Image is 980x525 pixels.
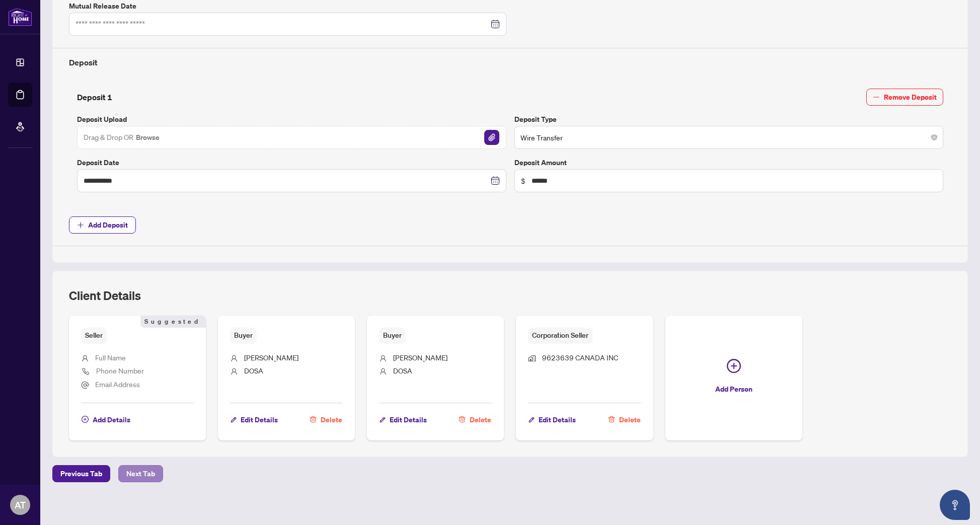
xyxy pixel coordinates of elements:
[393,353,447,362] span: [PERSON_NAME]
[873,94,880,101] span: minus
[8,8,32,26] img: logo
[69,216,136,234] button: Add Deposit
[241,412,278,428] span: Edit Details
[52,465,110,482] button: Previous Tab
[520,128,938,147] span: Wire Transfer
[95,353,126,362] span: Full Name
[379,411,427,428] button: Edit Details
[539,412,576,428] span: Edit Details
[665,316,802,440] button: Add Person
[244,366,263,375] span: DOSA
[542,353,618,362] span: 9623639 CANADA INC
[321,412,342,428] span: Delete
[81,328,107,343] span: Seller
[15,498,26,512] span: AT
[93,412,130,428] span: Add Details
[514,114,944,125] label: Deposit Type
[77,126,506,149] span: Drag & Drop OR BrowseFile Attachement
[77,91,112,103] h4: Deposit 1
[393,366,412,375] span: DOSA
[88,217,128,233] span: Add Deposit
[244,353,298,362] span: [PERSON_NAME]
[77,114,506,125] label: Deposit Upload
[230,411,278,428] button: Edit Details
[84,131,161,144] span: Drag & Drop OR
[715,381,752,397] span: Add Person
[390,412,427,428] span: Edit Details
[528,328,592,343] span: Corporation Seller
[379,328,406,343] span: Buyer
[309,411,343,428] button: Delete
[230,328,257,343] span: Buyer
[69,1,506,12] label: Mutual Release Date
[81,411,131,428] button: Add Details
[69,287,141,304] h2: Client Details
[727,359,741,373] span: plus-circle
[118,465,163,482] button: Next Tab
[470,412,491,428] span: Delete
[82,416,89,423] span: plus-circle
[458,411,492,428] button: Delete
[140,316,206,328] span: Suggested
[135,131,161,144] button: Browse
[77,221,84,229] span: plus
[60,466,102,482] span: Previous Tab
[69,56,951,68] h4: Deposit
[521,175,525,186] span: $
[484,129,500,145] button: File Attachement
[96,366,144,375] span: Phone Number
[514,157,944,168] label: Deposit Amount
[931,134,937,140] span: close-circle
[619,412,641,428] span: Delete
[95,380,140,389] span: Email Address
[528,411,576,428] button: Edit Details
[884,89,937,105] span: Remove Deposit
[608,411,641,428] button: Delete
[77,157,506,168] label: Deposit Date
[866,89,943,106] button: Remove Deposit
[484,130,499,145] img: File Attachement
[940,490,970,520] button: Open asap
[126,466,155,482] span: Next Tab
